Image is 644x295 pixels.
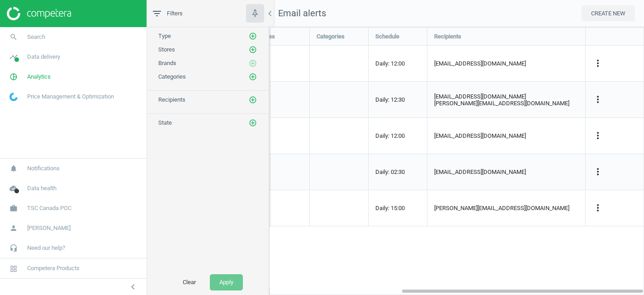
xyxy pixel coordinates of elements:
[249,46,257,54] i: add_circle_outline
[27,204,71,212] span: TSC Canada POC
[434,93,569,100] span: [EMAIL_ADDRESS][DOMAIN_NAME]
[27,93,114,101] span: Price Management & Optimization
[248,32,257,41] button: add_circle_outline
[210,274,243,290] button: Apply
[5,180,22,197] i: cloud_done
[248,45,257,54] button: add_circle_outline
[592,94,603,106] button: more_vert
[265,8,275,19] i: chevron_left
[249,96,257,104] i: add_circle_outline
[434,60,526,67] span: [EMAIL_ADDRESS][DOMAIN_NAME]
[158,73,186,80] span: Categories
[592,130,603,141] i: more_vert
[375,33,399,41] span: Schedule
[27,244,65,252] span: Need our help?
[158,119,172,126] span: State
[317,33,345,41] span: Categories
[592,94,603,105] i: more_vert
[158,33,171,39] span: Type
[167,9,183,18] span: Filters
[375,169,405,175] span: Daily: 02:30
[5,220,22,237] i: person
[248,59,257,68] button: add_circle_outline
[5,28,22,46] i: search
[27,53,60,61] span: Data delivery
[582,5,635,22] button: CREATE NEW
[27,164,60,173] span: Notifications
[27,73,51,81] span: Analytics
[249,59,257,67] i: add_circle_outline
[592,202,603,213] i: more_vert
[9,93,18,101] img: wGWNvw8QSZomAAAAABJRU5ErkJggg==
[158,96,185,103] span: Recipients
[592,202,603,214] button: more_vert
[128,281,138,292] i: chevron_left
[592,166,603,177] i: more_vert
[122,281,144,293] button: chevron_left
[278,8,326,19] span: Email alerts
[27,33,45,41] span: Search
[249,73,257,81] i: add_circle_outline
[375,60,405,67] span: Daily: 12:00
[27,184,57,192] span: Data health
[592,166,603,178] button: more_vert
[152,8,162,19] i: filter_list
[592,58,603,69] i: more_vert
[592,58,603,70] button: more_vert
[158,60,176,66] span: Brands
[375,205,405,211] span: Daily: 15:00
[5,239,22,257] i: headset_mic
[434,132,526,139] span: [EMAIL_ADDRESS][DOMAIN_NAME]
[434,100,569,107] span: [PERSON_NAME][EMAIL_ADDRESS][DOMAIN_NAME]
[27,264,80,272] span: Competera Products
[592,130,603,142] button: more_vert
[5,48,22,66] i: timeline
[248,95,257,104] button: add_circle_outline
[5,160,22,177] i: notifications
[434,169,526,175] span: [EMAIL_ADDRESS][DOMAIN_NAME]
[7,7,71,20] img: ajHJNr6hYgQAAAAASUVORK5CYII=
[248,118,257,127] button: add_circle_outline
[249,32,257,40] i: add_circle_outline
[173,274,205,290] button: Clear
[434,205,569,211] span: [PERSON_NAME][EMAIL_ADDRESS][DOMAIN_NAME]
[248,72,257,81] button: add_circle_outline
[434,33,461,41] span: Recipients
[5,200,22,217] i: work
[27,224,71,232] span: [PERSON_NAME]
[158,46,175,53] span: Stores
[375,96,405,103] span: Daily: 12:30
[249,119,257,127] i: add_circle_outline
[375,132,405,139] span: Daily: 12:00
[5,68,22,85] i: pie_chart_outlined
